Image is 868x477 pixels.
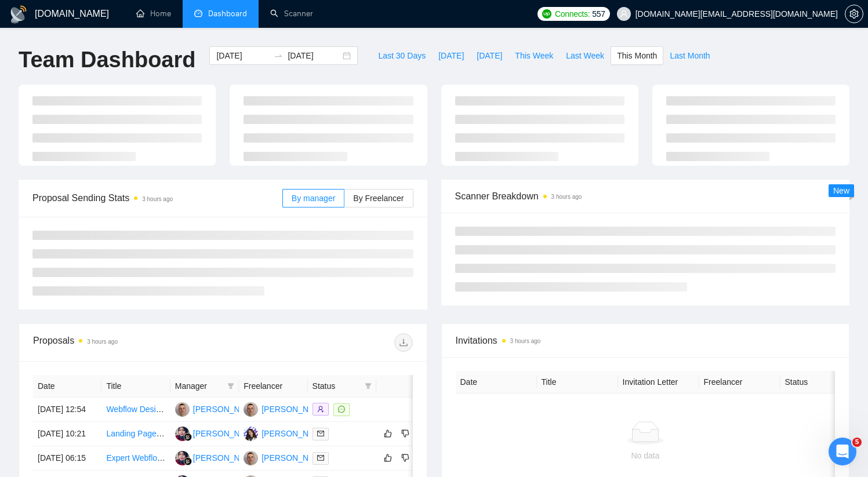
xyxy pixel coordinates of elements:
span: message [338,406,345,413]
a: IZ[PERSON_NAME] [175,404,260,413]
td: Landing Page Designer Needed for Perth-Based On-Demand Cleaning Startup [101,422,170,446]
span: 5 [852,438,862,447]
img: R [244,427,258,441]
time: 3 hours ago [87,338,118,345]
div: [PERSON_NAME] [193,451,260,464]
a: R[PERSON_NAME] [244,428,328,438]
a: searchScanner [270,9,313,19]
span: [DATE] [477,49,502,62]
span: to [274,51,283,60]
span: like [384,453,392,463]
span: dashboard [194,9,202,17]
time: 3 hours ago [551,194,582,200]
th: Date [33,375,101,398]
span: Proposal Sending Stats [32,191,282,205]
th: Freelancer [699,371,780,394]
time: 3 hours ago [510,338,541,344]
span: mail [317,430,324,437]
button: setting [845,5,863,23]
button: Last Month [663,46,716,65]
button: Last 30 Days [372,46,432,65]
div: No data [465,449,826,462]
span: This Week [515,49,553,62]
img: gigradar-bm.png [184,433,192,441]
div: [PERSON_NAME] [193,403,260,416]
td: [DATE] 12:54 [33,398,101,422]
div: [PERSON_NAME] [262,451,328,464]
span: filter [365,383,372,389]
button: This Month [611,46,663,65]
a: RH[PERSON_NAME] [175,453,260,462]
span: mail [317,454,324,461]
span: Last 30 Days [378,49,426,62]
span: By Freelancer [353,194,404,203]
span: swap-right [274,51,283,60]
th: Date [456,371,537,394]
span: setting [845,9,863,19]
span: Status [313,380,360,392]
a: homeHome [136,9,171,19]
span: Connects: [555,8,590,20]
td: Expert Webflow Developer for Website Updates [101,446,170,471]
span: Dashboard [208,9,247,19]
img: RH [175,427,190,441]
a: Landing Page Designer Needed for Perth-Based On-Demand Cleaning Startup [106,429,390,438]
th: Title [537,371,618,394]
span: This Month [617,49,657,62]
button: Last Week [560,46,611,65]
input: Start date [216,49,269,62]
th: Invitation Letter [618,371,699,394]
button: dislike [398,427,412,440]
span: user [620,10,628,18]
a: IZ[PERSON_NAME] [244,453,328,462]
h1: Team Dashboard [19,46,195,74]
span: filter [227,383,234,389]
span: user-add [317,406,324,413]
button: like [381,427,395,440]
img: gigradar-bm.png [184,457,192,465]
span: Last Week [566,49,604,62]
td: Webflow Designer & Integrator for French Agency [101,398,170,422]
a: Expert Webflow Developer for Website Updates [106,453,278,463]
span: dislike [401,429,409,438]
img: logo [9,5,28,24]
span: filter [362,377,374,395]
span: 557 [592,8,605,20]
span: filter [225,377,237,395]
div: [PERSON_NAME] [262,427,328,440]
input: End date [288,49,340,62]
span: By manager [292,194,335,203]
span: Scanner Breakdown [455,189,836,203]
a: RH[PERSON_NAME] [175,428,260,438]
th: Status [780,371,862,394]
iframe: Intercom live chat [829,438,856,465]
td: [DATE] 10:21 [33,422,101,446]
span: [DATE] [438,49,464,62]
button: dislike [398,451,412,465]
div: [PERSON_NAME] [262,403,328,416]
div: Proposals [33,333,223,352]
span: Last Month [670,49,710,62]
button: [DATE] [470,46,509,65]
a: IZ[PERSON_NAME] [244,404,328,413]
img: IZ [175,402,190,417]
a: setting [845,9,863,19]
button: like [381,451,395,465]
span: like [384,429,392,438]
span: Invitations [456,333,836,348]
img: upwork-logo.png [542,9,551,19]
a: Webflow Designer & Integrator for French Agency [106,405,285,414]
span: New [833,186,849,195]
th: Freelancer [239,375,307,398]
img: IZ [244,451,258,465]
img: IZ [244,402,258,417]
th: Title [101,375,170,398]
span: dislike [401,453,409,463]
button: This Week [509,46,560,65]
th: Manager [170,375,239,398]
span: Manager [175,380,223,392]
td: [DATE] 06:15 [33,446,101,471]
time: 3 hours ago [142,196,173,202]
div: [PERSON_NAME] [193,427,260,440]
img: RH [175,451,190,465]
